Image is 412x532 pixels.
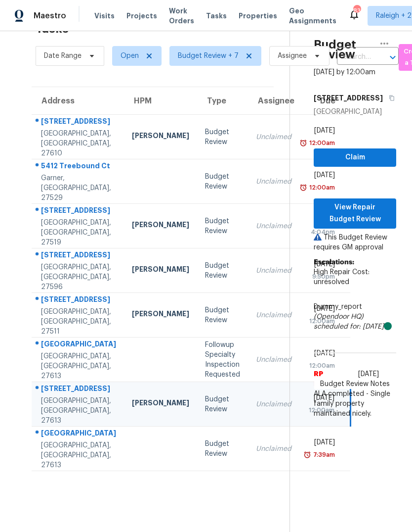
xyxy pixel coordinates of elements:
[197,87,248,115] th: Type
[205,340,240,380] div: Followup Specialty Inspection Requested
[314,93,383,103] h5: [STREET_ADDRESS]
[41,396,116,426] div: [GEOGRAPHIC_DATA], [GEOGRAPHIC_DATA], 27613
[205,261,240,281] div: Budget Review
[256,266,291,276] div: Unclaimed
[383,89,396,107] button: Copy Address
[206,12,227,19] span: Tasks
[94,11,115,21] span: Visits
[256,355,291,365] div: Unclaimed
[256,310,291,320] div: Unclaimed
[36,24,69,34] h2: Tasks
[205,127,240,147] div: Budget Review
[314,233,396,252] p: This Budget Review requires GM approval
[256,132,291,142] div: Unclaimed
[34,11,66,21] span: Maestro
[132,264,189,277] div: [PERSON_NAME]
[41,307,116,337] div: [GEOGRAPHIC_DATA], [GEOGRAPHIC_DATA], 27511
[248,87,299,115] th: Assignee
[205,439,240,459] div: Budget Review
[124,87,197,115] th: HPM
[314,369,354,389] span: RP Dhanush
[41,339,116,351] div: [GEOGRAPHIC_DATA]
[314,323,384,330] i: scheduled for: [DATE]
[41,173,116,203] div: Garner, [GEOGRAPHIC_DATA], 27529
[169,6,194,26] span: Work Orders
[386,50,400,64] button: Open
[32,87,124,115] th: Address
[41,129,116,158] div: [GEOGRAPHIC_DATA], [GEOGRAPHIC_DATA], 27610
[314,148,396,167] button: Claim
[256,177,291,187] div: Unclaimed
[41,428,116,440] div: [GEOGRAPHIC_DATA]
[41,262,116,292] div: [GEOGRAPHIC_DATA], [GEOGRAPHIC_DATA], 27596
[314,302,396,332] div: Dummy_report
[121,51,139,61] span: Open
[314,379,396,389] span: Budget Review Notes
[132,131,189,143] div: [PERSON_NAME]
[126,11,157,21] span: Projects
[41,294,116,307] div: [STREET_ADDRESS]
[41,205,116,218] div: [STREET_ADDRESS]
[289,6,336,26] span: Geo Assignments
[41,218,116,247] div: [GEOGRAPHIC_DATA], [GEOGRAPHIC_DATA], 27519
[44,51,82,61] span: Date Range
[322,151,388,164] span: Claim
[132,398,189,410] div: [PERSON_NAME]
[41,351,116,381] div: [GEOGRAPHIC_DATA], [GEOGRAPHIC_DATA], 27613
[376,11,412,21] span: Raleigh + 2
[205,305,240,325] div: Budget Review
[337,49,371,65] input: Search by address
[41,116,116,129] div: [STREET_ADDRESS]
[314,107,396,117] div: [GEOGRAPHIC_DATA]
[41,440,116,470] div: [GEOGRAPHIC_DATA], [GEOGRAPHIC_DATA], 27613
[132,309,189,321] div: [PERSON_NAME]
[256,399,291,409] div: Unclaimed
[41,384,116,396] div: [STREET_ADDRESS]
[178,51,239,61] span: Budget Review + 7
[314,40,372,59] h2: Budget Review
[314,313,364,320] i: (Opendoor HQ)
[314,269,370,286] span: High Repair Cost: unresolved
[41,161,116,173] div: 5412 Treebound Ct
[205,394,240,414] div: Budget Review
[278,51,307,61] span: Assignee
[239,11,277,21] span: Properties
[41,250,116,262] div: [STREET_ADDRESS]
[205,172,240,192] div: Budget Review
[353,6,360,16] div: 83
[314,389,396,419] span: ALA completed - Single family property maintained nicely.
[314,259,354,266] b: Escalations:
[314,198,396,229] button: View Repair Budget Review
[358,371,379,387] span: [DATE] 6:48
[205,216,240,236] div: Budget Review
[322,201,388,226] span: View Repair Budget Review
[256,221,291,231] div: Unclaimed
[256,444,291,454] div: Unclaimed
[132,220,189,232] div: [PERSON_NAME]
[314,67,375,77] div: [DATE] by 12:00am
